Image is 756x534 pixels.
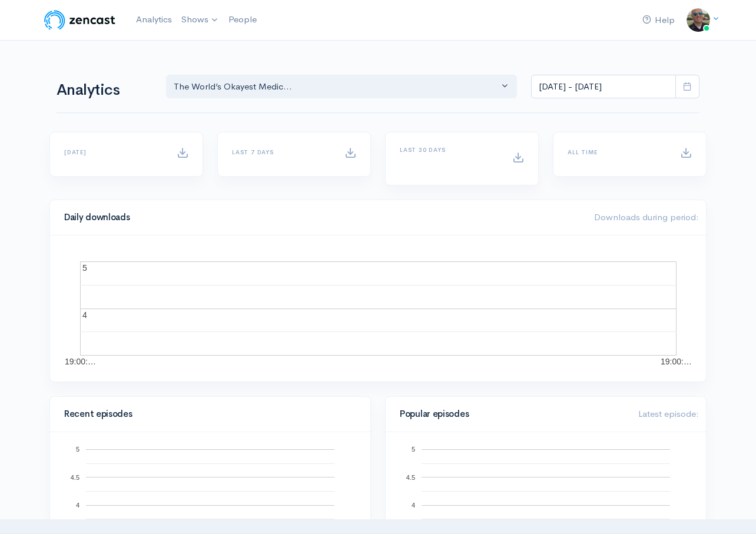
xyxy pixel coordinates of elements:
[42,8,117,32] img: ZenCast Logo
[71,473,79,480] text: 4.5
[661,357,692,366] text: 19:00:…
[64,409,349,419] h4: Recent episodes
[594,211,699,223] span: Downloads during period:
[166,75,517,99] button: The World’s Okayest Medic...
[76,502,79,509] text: 4
[716,494,744,522] iframe: gist-messenger-bubble-iframe
[400,409,624,419] h4: Popular episodes
[568,149,666,155] h6: All time
[687,8,710,32] img: ...
[531,75,676,99] input: analytics date range selector
[82,310,87,320] text: 4
[412,446,415,453] text: 5
[412,502,415,509] text: 4
[65,357,96,366] text: 19:00:…
[76,446,79,453] text: 5
[638,408,699,419] span: Latest episode:
[82,263,87,273] text: 5
[224,7,261,32] a: People
[57,82,152,99] h1: Analytics
[64,213,580,223] h4: Daily downloads
[174,80,499,94] div: The World’s Okayest Medic...
[638,8,679,33] a: Help
[400,147,498,153] h6: Last 30 days
[64,149,163,155] h6: [DATE]
[64,250,692,367] svg: A chart.
[131,7,177,32] a: Analytics
[232,149,330,155] h6: Last 7 days
[406,473,415,480] text: 4.5
[177,7,224,33] a: Shows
